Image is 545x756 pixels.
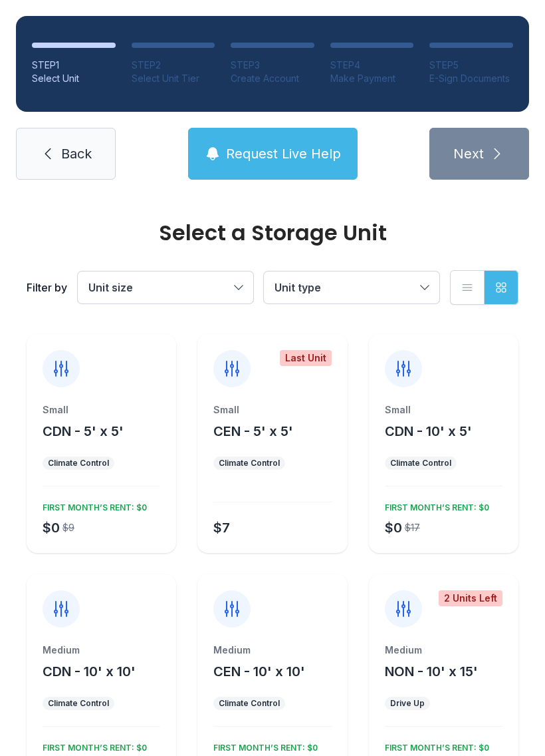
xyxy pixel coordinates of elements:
[439,590,502,606] div: 2 Units Left
[429,59,513,72] div: STEP 5
[61,144,92,163] span: Back
[231,59,314,72] div: STEP 3
[219,698,280,709] div: Climate Control
[43,423,124,439] span: CDN - 5' x 5'
[37,497,147,513] div: FIRST MONTH’S RENT: $0
[37,737,147,753] div: FIRST MONTH’S RENT: $0
[62,521,74,534] div: $9
[43,422,124,441] button: CDN - 5' x 5'
[213,518,230,537] div: $7
[43,662,136,681] button: CDN - 10' x 10'
[219,458,280,469] div: Climate Control
[32,72,116,85] div: Select Unit
[27,280,67,295] div: Filter by
[453,144,484,163] span: Next
[27,222,518,244] div: Select a Storage Unit
[231,72,314,85] div: Create Account
[48,698,109,709] div: Climate Control
[385,662,478,681] button: NON - 10' x 15'
[32,59,116,72] div: STEP 1
[213,423,293,439] span: CEN - 5' x 5'
[385,663,478,679] span: NON - 10' x 15'
[226,144,341,163] span: Request Live Help
[264,272,439,303] button: Unit type
[390,698,425,709] div: Drive Up
[213,644,331,657] div: Medium
[429,72,513,85] div: E-Sign Documents
[132,72,215,85] div: Select Unit Tier
[330,59,414,72] div: STEP 4
[88,281,133,294] span: Unit size
[385,644,502,657] div: Medium
[213,422,293,441] button: CEN - 5' x 5'
[208,737,318,753] div: FIRST MONTH’S RENT: $0
[132,59,215,72] div: STEP 2
[213,403,331,417] div: Small
[405,521,420,534] div: $17
[385,422,472,441] button: CDN - 10' x 5'
[78,272,253,303] button: Unit size
[380,497,489,513] div: FIRST MONTH’S RENT: $0
[43,518,60,537] div: $0
[380,737,489,753] div: FIRST MONTH’S RENT: $0
[385,403,502,417] div: Small
[385,423,472,439] span: CDN - 10' x 5'
[213,663,305,679] span: CEN - 10' x 10'
[43,663,136,679] span: CDN - 10' x 10'
[280,350,332,366] div: Last Unit
[390,458,451,469] div: Climate Control
[48,458,109,469] div: Climate Control
[213,662,305,681] button: CEN - 10' x 10'
[43,403,160,417] div: Small
[274,281,321,294] span: Unit type
[330,72,414,85] div: Make Payment
[385,518,402,537] div: $0
[43,644,160,657] div: Medium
